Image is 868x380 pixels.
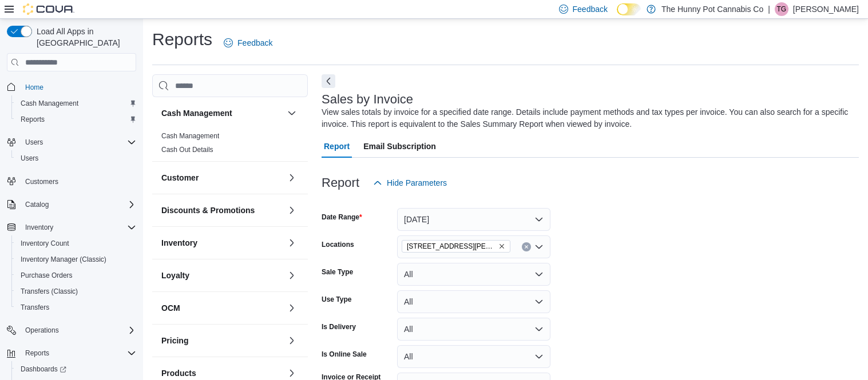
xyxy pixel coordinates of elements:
[16,97,83,110] a: Cash Management
[397,318,550,341] button: All
[2,322,141,338] button: Operations
[21,175,63,189] a: Customers
[322,267,353,277] label: Sale Type
[161,107,232,119] h3: Cash Management
[16,269,77,282] a: Purchase Orders
[2,173,141,190] button: Customers
[16,253,136,266] span: Inventory Manager (Classic)
[161,132,219,140] a: Cash Management
[161,131,219,141] span: Cash Management
[16,301,136,314] span: Transfers
[25,177,58,186] span: Customers
[407,241,496,252] span: [STREET_ADDRESS][PERSON_NAME]
[21,255,106,264] span: Inventory Manager (Classic)
[285,301,299,315] button: OCM
[11,111,141,127] button: Reports
[21,81,48,94] a: Home
[21,115,45,124] span: Reports
[161,237,283,249] button: Inventory
[21,79,136,94] span: Home
[16,151,136,165] span: Users
[161,270,189,281] h3: Loyalty
[21,174,136,189] span: Customers
[161,367,283,379] button: Products
[152,28,212,51] h1: Reports
[21,99,78,108] span: Cash Management
[397,208,550,231] button: [DATE]
[16,285,82,298] a: Transfers (Classic)
[25,138,43,147] span: Users
[775,2,788,16] div: Tania Gonzalez
[25,223,53,232] span: Inventory
[322,213,362,222] label: Date Range
[21,303,49,312] span: Transfers
[387,177,447,189] span: Hide Parameters
[16,362,71,376] a: Dashboards
[237,37,272,49] span: Feedback
[21,221,136,234] span: Inventory
[285,171,299,185] button: Customer
[21,154,38,163] span: Users
[21,346,136,360] span: Reports
[161,367,196,379] h3: Products
[161,172,283,183] button: Customer
[11,283,141,299] button: Transfers (Classic)
[2,78,141,95] button: Home
[25,83,43,92] span: Home
[16,237,136,250] span: Inventory Count
[21,221,58,234] button: Inventory
[11,235,141,251] button: Inventory Count
[25,349,49,358] span: Reports
[2,134,141,150] button: Users
[21,346,54,360] button: Reports
[161,205,283,216] button: Discounts & Promotions
[32,26,136,49] span: Load All Apps in [GEOGRAPHIC_DATA]
[285,366,299,380] button: Products
[322,350,367,359] label: Is Online Sale
[161,146,213,154] a: Cash Out Details
[16,237,74,250] a: Inventory Count
[21,323,64,337] button: Operations
[322,93,413,106] h3: Sales by Invoice
[617,3,641,15] input: Dark Mode
[324,135,350,158] span: Report
[21,198,136,211] span: Catalog
[363,135,436,158] span: Email Subscription
[11,95,141,111] button: Cash Management
[21,239,69,248] span: Inventory Count
[21,365,66,374] span: Dashboards
[793,2,859,16] p: [PERSON_NAME]
[285,236,299,250] button: Inventory
[285,203,299,217] button: Discounts & Promotions
[16,113,136,126] span: Reports
[397,290,550,313] button: All
[21,135,136,149] span: Users
[11,299,141,315] button: Transfers
[661,2,763,16] p: The Hunny Pot Cannabis Co
[498,243,505,250] button: Remove 659 Upper James St from selection in this group
[322,74,335,88] button: Next
[161,302,283,314] button: OCM
[573,3,608,15] span: Feedback
[11,267,141,283] button: Purchase Orders
[152,129,308,161] div: Cash Management
[161,172,199,183] h3: Customer
[777,2,787,16] span: TG
[397,263,550,286] button: All
[11,150,141,166] button: Users
[161,145,213,154] span: Cash Out Details
[161,335,188,346] h3: Pricing
[16,301,54,314] a: Transfers
[397,345,550,368] button: All
[161,237,197,249] h3: Inventory
[402,240,510,253] span: 659 Upper James St
[25,326,59,335] span: Operations
[23,3,74,15] img: Cova
[16,253,111,266] a: Inventory Manager (Classic)
[322,322,356,331] label: Is Delivery
[161,302,180,314] h3: OCM
[322,176,359,190] h3: Report
[16,113,49,126] a: Reports
[285,334,299,347] button: Pricing
[368,171,451,194] button: Hide Parameters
